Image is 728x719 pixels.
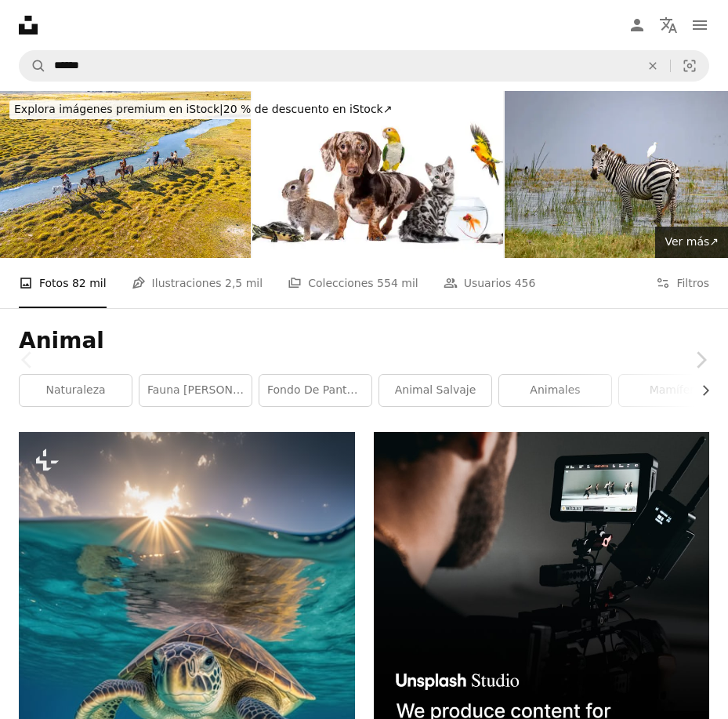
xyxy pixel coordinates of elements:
[673,285,728,435] a: Siguiente
[499,375,611,406] a: animales
[252,91,503,258] img: Retrato de vista lateral de un perro salchicha de pie mirando a la cámara, aislado en blanco
[225,274,263,292] span: 2,5 mil
[671,51,708,81] button: Búsqueda visual
[259,375,371,406] a: fondo de pantalla
[19,50,709,82] form: Encuentra imágenes en todo el sitio
[132,258,263,308] a: Ilustraciones 2,5 mil
[379,375,491,406] a: animal salvaje
[621,9,653,41] a: Iniciar sesión / Registrarse
[665,235,719,248] span: Ver más ↗
[20,375,132,406] a: naturaleza
[19,327,709,355] h1: Animal
[656,258,709,308] button: Filtros
[20,51,46,81] button: Buscar en Unsplash
[14,103,223,115] span: Explora imágenes premium en iStock |
[377,274,418,292] span: 554 mil
[636,51,670,81] button: Borrar
[19,675,355,689] a: Una tortuga verde nadando en el océano al atardecer
[19,16,38,34] a: Inicio — Unsplash
[9,100,397,119] div: 20 % de descuento en iStock ↗
[139,375,252,406] a: fauna [PERSON_NAME]
[288,258,418,308] a: Colecciones 554 mil
[444,258,536,308] a: Usuarios 456
[653,9,684,41] button: Idioma
[684,9,715,41] button: Menú
[655,227,728,258] a: Ver más↗
[515,274,536,292] span: 456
